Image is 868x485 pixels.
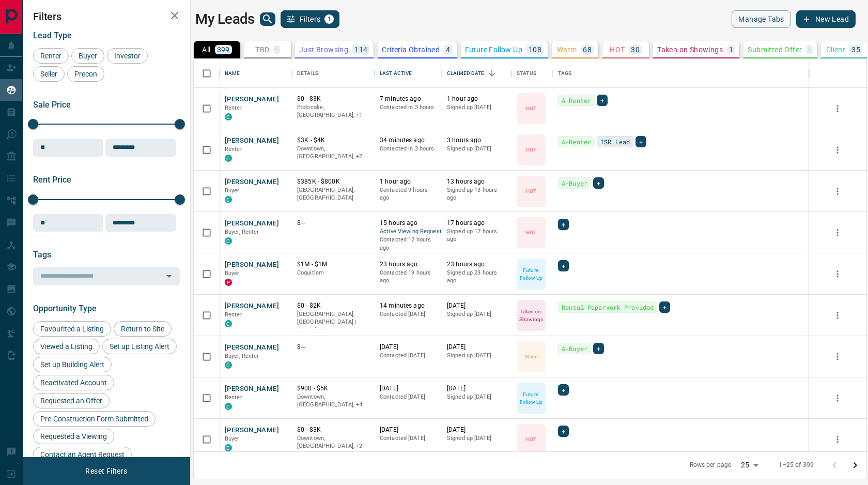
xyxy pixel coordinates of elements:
[225,136,279,146] button: [PERSON_NAME]
[297,136,369,145] p: $3K - $4K
[297,260,369,269] p: $1M - $1M
[485,66,499,81] button: Sort
[830,390,845,406] button: more
[33,304,97,313] span: Opportunity Type
[33,100,71,110] span: Sale Price
[562,385,565,395] span: +
[297,269,369,277] p: Coquitlam
[37,70,61,78] span: Seller
[562,137,591,147] span: A-Renter
[297,59,318,88] div: Details
[33,447,132,462] div: Contact an Agent Request
[526,104,536,112] p: HOT
[225,229,259,235] span: Buyer, Renter
[748,46,802,53] p: Submitted Offer
[526,187,536,195] p: HOT
[518,308,545,323] p: Taken on Showings
[225,270,240,277] span: Buyer
[447,352,506,360] p: Signed up [DATE]
[558,219,569,230] div: +
[37,342,96,351] span: Viewed a Listing
[732,10,791,28] button: Manage Tabs
[442,59,512,88] div: Claimed Date
[380,343,437,352] p: [DATE]
[37,378,111,387] span: Reactivated Account
[447,384,506,393] p: [DATE]
[597,343,600,354] span: +
[845,455,865,476] button: Go to next page
[557,46,577,53] p: Warm
[297,301,369,310] p: $0 - $2K
[225,260,279,270] button: [PERSON_NAME]
[639,137,643,147] span: +
[380,145,437,153] p: Contacted in 3 hours
[33,250,51,260] span: Tags
[225,384,279,394] button: [PERSON_NAME]
[225,394,242,401] span: Renter
[526,146,536,154] p: HOT
[583,46,592,53] p: 68
[225,435,240,442] span: Buyer
[225,353,259,359] span: Buyer, Renter
[562,261,565,271] span: +
[562,302,654,312] span: Rental Paperwork Provided
[225,361,232,369] div: condos.ca
[447,260,506,269] p: 23 hours ago
[33,339,100,354] div: Viewed a Listing
[225,104,242,111] span: Renter
[447,177,506,186] p: 13 hours ago
[380,269,437,285] p: Contacted 19 hours ago
[562,343,587,354] span: A-Buyer
[830,225,845,240] button: more
[292,59,375,88] div: Details
[380,236,437,252] p: Contacted 12 hours ago
[33,66,65,82] div: Seller
[33,411,156,427] div: Pre-Construction Form Submitted
[75,52,101,60] span: Buyer
[600,137,630,147] span: ISR Lead
[297,95,369,103] p: $0 - $3K
[33,31,72,40] span: Lead Type
[830,432,845,447] button: more
[67,66,104,82] div: Precon
[37,432,111,441] span: Requested a Viewing
[558,426,569,437] div: +
[354,46,367,53] p: 114
[518,266,545,282] p: Future Follow Up
[447,301,506,310] p: [DATE]
[255,46,269,53] p: TBD
[636,136,646,147] div: +
[447,426,506,434] p: [DATE]
[447,103,506,112] p: Signed up [DATE]
[33,357,112,372] div: Set up Building Alert
[225,155,232,162] div: condos.ca
[117,325,168,333] span: Return to Site
[33,48,69,64] div: Renter
[297,103,369,119] p: Toronto
[597,95,608,106] div: +
[225,426,279,435] button: [PERSON_NAME]
[225,219,279,229] button: [PERSON_NAME]
[33,429,114,444] div: Requested a Viewing
[37,450,128,459] span: Contact an Agent Request
[518,390,545,406] p: Future Follow Up
[107,48,148,64] div: Investor
[447,269,506,285] p: Signed up 23 hours ago
[225,59,240,88] div: Name
[830,184,845,199] button: more
[447,434,506,443] p: Signed up [DATE]
[225,187,240,194] span: Buyer
[380,59,412,88] div: Last Active
[380,310,437,319] p: Contacted [DATE]
[663,302,667,312] span: +
[729,46,733,53] p: 1
[297,426,369,434] p: $0 - $3K
[737,458,762,473] div: 25
[71,48,104,64] div: Buyer
[225,403,232,410] div: condos.ca
[380,95,437,103] p: 7 minutes ago
[447,393,506,401] p: Signed up [DATE]
[297,186,369,202] p: [GEOGRAPHIC_DATA], [GEOGRAPHIC_DATA]
[225,320,232,327] div: condos.ca
[297,393,369,409] p: West End, East End, Midtown | Central, Toronto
